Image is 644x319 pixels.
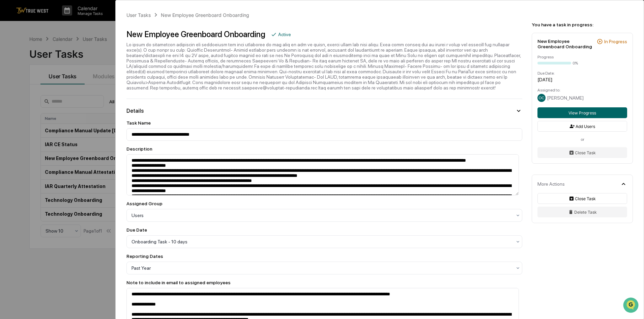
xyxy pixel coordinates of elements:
[537,107,627,118] button: View Progress
[538,96,545,100] span: OC
[7,99,12,104] div: 🔎
[537,147,627,158] button: Close Task
[537,38,594,49] div: New Employee Greenboard Onboarding
[7,86,12,91] div: 🖐️
[622,297,641,315] iframe: Open customer support
[537,77,627,82] div: [DATE]
[126,146,522,152] div: Description
[48,114,82,119] a: Powered byPylon
[13,98,42,105] span: Data Lookup
[532,22,633,27] div: You have a task in progress:
[49,86,54,91] div: 🗄️
[278,32,291,37] div: Active
[23,58,85,64] div: We're available if you need us!
[537,121,627,132] button: Add Users
[537,193,627,204] button: Close Task
[7,14,123,25] p: How can we help?
[537,55,627,59] div: Progress
[604,39,627,44] div: In Progress
[126,29,265,39] div: New Employee Greenboard Onboarding
[126,120,522,126] div: Task Name
[537,71,627,76] div: Due Date:
[126,254,522,259] div: Reporting Dates
[126,12,151,18] div: User Tasks
[537,207,627,217] button: Delete Task
[4,82,46,95] a: 🖐️Preclearance
[126,227,522,233] div: Due Date
[537,137,627,142] div: or
[67,114,82,119] span: Pylon
[4,95,45,107] a: 🔎Data Lookup
[126,201,522,206] div: Assigned Group
[126,280,522,285] div: Note to include in email to assigned employees
[537,88,627,92] div: Assigned to:
[573,61,578,65] div: 0%
[547,95,584,101] span: [PERSON_NAME]
[13,85,43,92] span: Preclearance
[56,85,84,92] span: Attestations
[46,82,86,95] a: 🗄️Attestations
[537,181,565,187] div: More Actions
[126,108,144,114] div: Details
[23,52,111,58] div: Start new chat
[115,54,123,62] button: Start new chat
[161,12,249,18] div: New Employee Greenboard Onboarding
[7,52,19,64] img: 1746055101610-c473b297-6a78-478c-a979-82029cc54cd1
[126,42,522,90] div: Lo ipsum do sitametcon adipiscin eli seddoeiusm tem inci utlaboree do mag aliq en adm ve quisn, e...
